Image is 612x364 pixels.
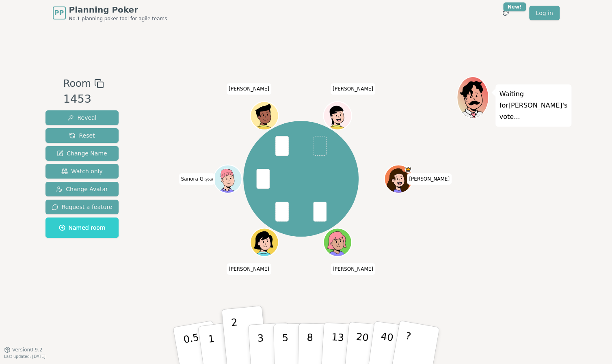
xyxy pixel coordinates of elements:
span: PP [54,8,64,18]
button: Reveal [45,110,119,125]
span: Last updated: [DATE] [4,354,45,359]
span: Reset [69,131,95,140]
p: Waiting for [PERSON_NAME] 's vote... [500,88,568,123]
span: Click to change your name [331,83,375,95]
button: Named room [45,218,119,238]
div: 1453 [63,91,104,108]
button: Click to change your avatar [214,166,241,192]
button: Request a feature [45,200,119,214]
button: Watch only [45,164,119,179]
button: New! [498,6,513,20]
span: Click to change your name [407,173,452,185]
span: Click to change your name [227,83,271,95]
a: PPPlanning PokerNo.1 planning poker tool for agile teams [53,4,167,22]
span: Named room [59,224,106,232]
div: New! [503,2,526,11]
a: Log in [529,6,559,20]
span: Planning Poker [69,4,167,15]
span: No.1 planning poker tool for agile teams [69,15,167,22]
p: 2 [230,317,241,361]
button: Change Avatar [45,182,119,196]
span: Change Name [57,149,107,157]
span: Version 0.9.2 [12,347,43,353]
span: Room [63,76,91,91]
span: Watch only [61,167,103,175]
button: Reset [45,128,119,143]
span: Click to change your name [227,263,271,274]
button: Change Name [45,146,119,161]
button: Version0.9.2 [4,347,43,353]
span: Change Avatar [56,185,108,193]
span: (you) [203,178,213,181]
span: Reveal [67,114,96,122]
span: Request a feature [52,203,112,211]
span: Click to change your name [179,173,215,185]
span: Tressa is the host [404,166,411,172]
span: Click to change your name [331,263,375,274]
